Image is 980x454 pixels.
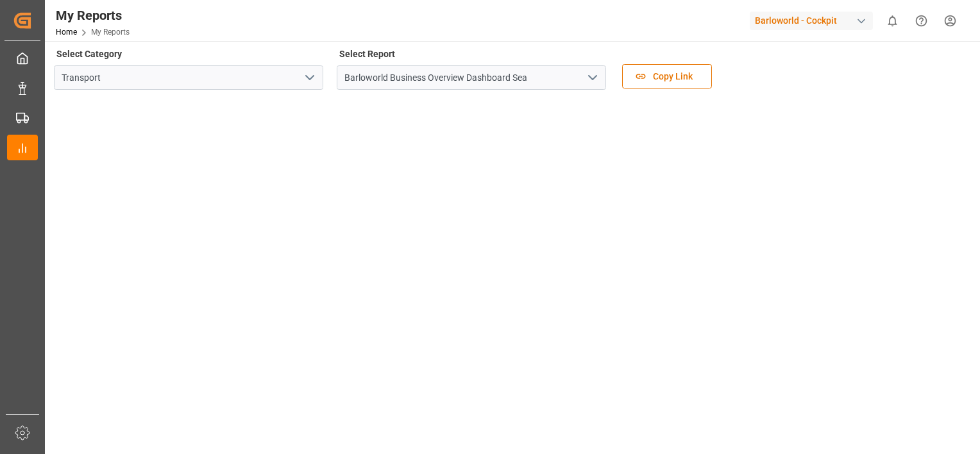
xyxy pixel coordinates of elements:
[750,12,873,30] div: Barloworld - Cockpit
[337,65,606,90] input: Type to search/select
[907,6,936,35] button: Help Center
[646,70,699,83] span: Copy Link
[300,68,319,88] button: open menu
[622,64,712,88] button: Copy Link
[750,8,878,33] button: Barloworld - Cockpit
[54,45,124,63] label: Select Category
[878,6,907,35] button: show 0 new notifications
[56,6,130,25] div: My Reports
[337,45,397,63] label: Select Report
[56,28,77,37] a: Home
[54,65,323,90] input: Type to search/select
[582,68,602,88] button: open menu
